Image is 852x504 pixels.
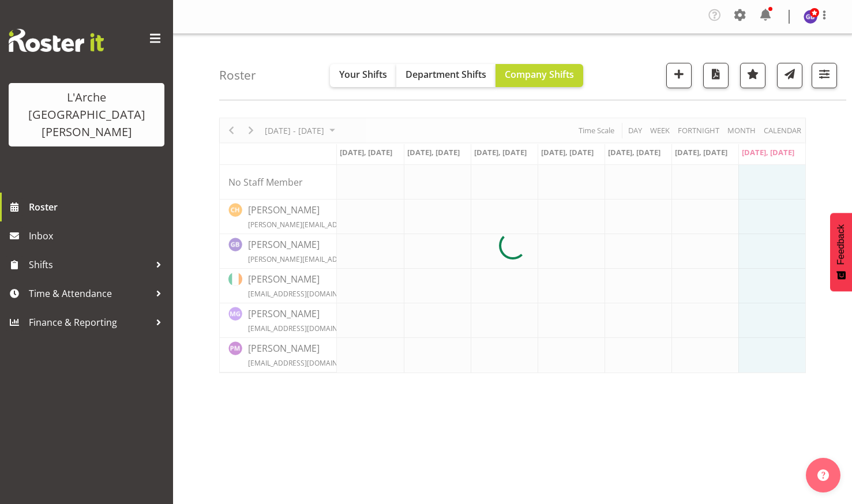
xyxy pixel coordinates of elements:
[804,10,817,24] img: gillian-bradshaw10168.jpg
[830,213,852,291] button: Feedback - Show survey
[29,198,167,216] span: Roster
[812,63,837,88] button: Filter Shifts
[666,63,692,88] button: Add a new shift
[740,63,765,88] button: Highlight an important date within the roster.
[817,469,829,481] img: help-xxl-2.png
[29,256,150,273] span: Shifts
[29,285,150,302] span: Time & Attendance
[339,68,387,81] span: Your Shifts
[396,64,496,87] button: Department Shifts
[777,63,802,88] button: Send a list of all shifts for the selected filtered period to all rostered employees.
[219,69,256,82] h4: Roster
[9,29,104,52] img: Rosterit website logo
[505,68,574,81] span: Company Shifts
[703,63,729,88] button: Download a PDF of the roster according to the set date range.
[496,64,583,87] button: Company Shifts
[29,314,150,331] span: Finance & Reporting
[406,68,486,81] span: Department Shifts
[29,227,167,245] span: Inbox
[330,64,396,87] button: Your Shifts
[20,89,153,141] div: L'Arche [GEOGRAPHIC_DATA][PERSON_NAME]
[836,224,846,265] span: Feedback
